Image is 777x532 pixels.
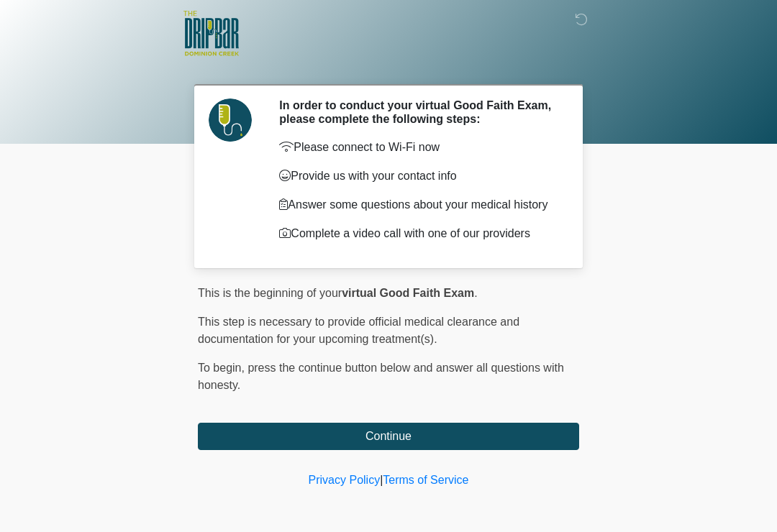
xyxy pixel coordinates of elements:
[279,98,558,126] h2: In order to conduct your virtual Good Faith Exam, please complete the following steps:
[279,225,558,242] p: Complete a video call with one of our providers
[474,287,477,299] span: .
[198,316,519,345] span: This step is necessary to provide official medical clearance and documentation for your upcoming ...
[380,474,383,486] a: |
[342,287,474,299] strong: virtual Good Faith Exam
[279,196,558,214] p: Answer some questions about your medical history
[198,287,342,299] span: This is the beginning of your
[209,98,252,142] img: Agent Avatar
[198,362,247,374] span: To begin,
[198,362,564,391] span: press the continue button below and answer all questions with honesty.
[198,423,579,450] button: Continue
[309,474,381,486] a: Privacy Policy
[279,168,558,185] p: Provide us with your contact info
[279,139,558,156] p: Please connect to Wi-Fi now
[183,11,239,58] img: The DRIPBaR - San Antonio Dominion Creek Logo
[383,474,468,486] a: Terms of Service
